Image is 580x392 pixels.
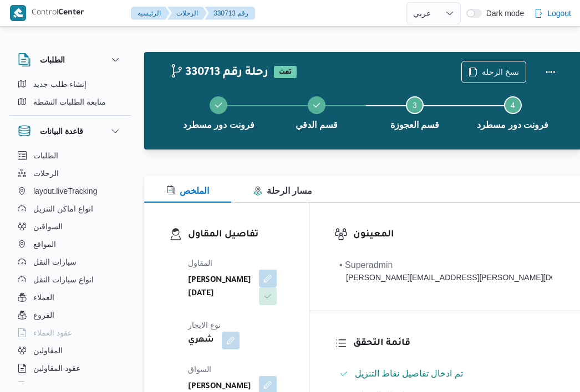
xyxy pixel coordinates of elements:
[188,365,211,374] span: السواق
[170,83,268,141] button: فرونت دور مسطرد
[413,101,417,110] span: 3
[312,101,321,110] svg: Step 2 is complete
[33,95,106,109] span: متابعة الطلبات النشطة
[33,344,63,357] span: المقاولين
[339,272,552,283] div: [PERSON_NAME][EMAIL_ADDRESS][PERSON_NAME][DOMAIN_NAME]
[13,182,126,200] button: layout.liveTracking
[40,125,83,138] h3: قاعدة البيانات
[13,306,126,324] button: الفروع
[511,101,515,110] span: 4
[18,125,122,138] button: قاعدة البيانات
[188,274,251,301] b: [PERSON_NAME][DATE]
[33,308,54,322] span: الفروع
[13,164,126,182] button: الرحلات
[33,184,97,198] span: layout.liveTracking
[33,167,59,180] span: الرحلات
[167,7,207,20] button: الرحلات
[33,326,72,339] span: عقود العملاء
[353,336,557,351] h3: قائمة التحقق
[9,147,131,386] div: قاعدة البيانات
[274,66,297,78] span: تمت
[13,253,126,271] button: سيارات النقل
[131,7,170,20] button: الرئيسيه
[214,101,223,110] svg: Step 1 is complete
[33,220,63,233] span: السواقين
[188,321,221,329] span: نوع الايجار
[13,359,126,377] button: عقود المقاولين
[547,7,571,20] span: Logout
[530,2,576,24] button: Logout
[33,238,56,251] span: المواقع
[353,228,557,243] h3: المعينون
[33,291,54,304] span: العملاء
[540,61,562,83] button: Actions
[183,118,255,132] span: فرونت دور مسطرد
[33,362,80,375] span: عقود المقاولين
[464,83,562,141] button: فرونت دور مسطرد
[33,273,94,286] span: انواع سيارات النقل
[13,324,126,342] button: عقود العملاء
[13,93,126,111] button: متابعة الطلبات النشطة
[13,218,126,235] button: السواقين
[170,66,268,80] h2: 330713 رحلة رقم
[33,78,87,91] span: إنشاء طلب جديد
[335,365,557,383] button: تم ادخال تفاصيل نفاط التنزيل
[296,118,337,132] span: قسم الدقي
[482,65,519,79] span: نسخ الرحلة
[253,186,312,195] span: مسار الرحلة
[13,271,126,288] button: انواع سيارات النقل
[188,259,212,267] span: المقاول
[33,149,58,162] span: الطلبات
[188,228,284,243] h3: تفاصيل المقاول
[355,367,463,380] span: تم ادخال تفاصيل نفاط التنزيل
[13,288,126,306] button: العملاء
[11,348,47,381] iframe: chat widget
[33,202,93,215] span: انواع اماكن التنزيل
[188,334,214,347] b: شهري
[339,259,552,272] div: • Superadmin
[268,83,366,141] button: قسم الدقي
[10,5,26,21] img: X8yXhbKr1z7QwAAAABJRU5ErkJggg==
[205,7,255,20] button: 330713 رقم
[13,342,126,359] button: المقاولين
[13,200,126,218] button: انواع اماكن التنزيل
[58,9,84,18] b: Center
[40,53,65,66] h3: الطلبات
[9,75,131,115] div: الطلبات
[33,255,77,269] span: سيارات النقل
[390,118,439,132] span: قسم العجوزة
[355,369,463,378] span: تم ادخال تفاصيل نفاط التنزيل
[366,83,464,141] button: قسم العجوزة
[166,186,209,195] span: الملخص
[482,9,524,18] span: Dark mode
[477,118,548,132] span: فرونت دور مسطرد
[13,75,126,93] button: إنشاء طلب جديد
[18,53,122,66] button: الطلبات
[13,147,126,164] button: الطلبات
[13,235,126,253] button: المواقع
[279,69,292,76] b: تمت
[339,259,552,283] span: • Superadmin mohamed.nabil@illa.com.eg
[461,61,526,83] button: نسخ الرحلة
